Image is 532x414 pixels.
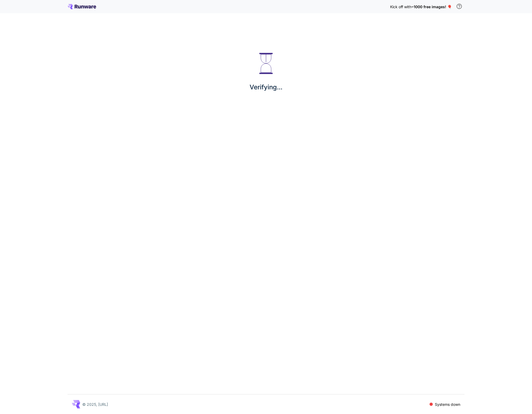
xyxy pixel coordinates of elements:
[435,402,460,407] p: Systems down
[250,82,282,92] p: Verifying...
[411,4,452,9] span: ~1000 free images! 🎈
[454,1,465,12] button: In order to qualify for free credit, you need to sign up with a business email address and click ...
[390,4,411,9] span: Kick off with
[82,402,108,407] p: © 2025, [URL]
